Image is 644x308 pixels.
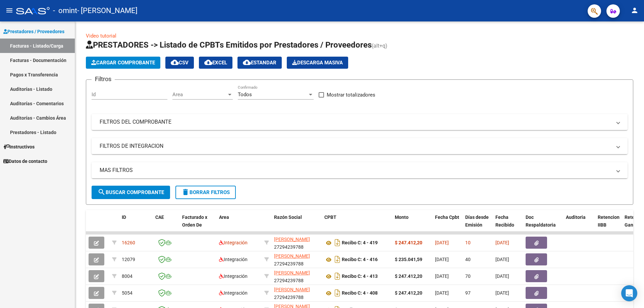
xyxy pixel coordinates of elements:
mat-icon: menu [5,6,13,14]
button: Descarga Masiva [287,57,348,69]
div: 27294239788 [274,236,319,250]
mat-icon: search [98,188,106,196]
datatable-header-cell: Retencion IIBB [595,210,622,240]
span: CAE [155,214,164,220]
span: [PERSON_NAME] [274,287,310,292]
span: EXCEL [204,60,227,66]
i: Descargar documento [333,254,342,265]
datatable-header-cell: Area [216,210,262,240]
button: Estandar [237,57,282,69]
mat-icon: cloud_download [204,58,212,66]
span: - [PERSON_NAME] [77,3,138,18]
span: Prestadores / Proveedores [3,28,64,35]
span: 12079 [122,257,135,262]
datatable-header-cell: Fecha Recibido [493,210,523,240]
span: [DATE] [435,257,449,262]
span: Instructivos [3,143,35,150]
datatable-header-cell: Monto [392,210,432,240]
span: Buscar Comprobante [98,189,164,195]
span: Razón Social [274,214,302,220]
span: Cargar Comprobante [91,60,155,66]
button: EXCEL [199,57,232,69]
strong: Recibo C: 4 - 408 [342,291,378,296]
span: [DATE] [495,257,509,262]
div: Open Intercom Messenger [621,285,637,301]
mat-panel-title: FILTROS DE INTEGRACION [100,142,611,150]
datatable-header-cell: Razón Social [271,210,322,240]
span: Doc Respaldatoria [526,214,556,228]
span: CPBT [324,214,336,220]
span: Monto [395,214,409,220]
strong: Recibo C: 4 - 413 [342,274,378,279]
span: Integración [219,273,248,279]
datatable-header-cell: Auditoria [563,210,595,240]
mat-expansion-panel-header: FILTROS DEL COMPROBANTE [92,114,628,130]
span: 10 [465,240,471,245]
mat-icon: person [631,6,639,14]
datatable-header-cell: CAE [153,210,179,240]
span: Mostrar totalizadores [327,91,375,99]
span: [DATE] [435,290,449,296]
span: Integración [219,290,248,296]
a: Video tutorial [86,33,116,39]
i: Descargar documento [333,288,342,298]
datatable-header-cell: Doc Respaldatoria [523,210,563,240]
div: 27294239788 [274,252,319,266]
mat-panel-title: FILTROS DEL COMPROBANTE [100,118,611,126]
i: Descargar documento [333,271,342,282]
span: 70 [465,273,471,279]
span: 16260 [122,240,135,245]
span: Integración [219,240,248,245]
span: Integración [219,257,248,262]
mat-expansion-panel-header: FILTROS DE INTEGRACION [92,138,628,154]
datatable-header-cell: CPBT [322,210,392,240]
span: Todos [238,91,252,98]
span: 97 [465,290,471,296]
span: 8004 [122,273,132,279]
span: [DATE] [495,240,509,245]
span: Estandar [243,60,276,66]
strong: Recibo C: 4 - 419 [342,240,378,246]
div: 27294239788 [274,269,319,283]
span: [PERSON_NAME] [274,270,310,275]
strong: Recibo C: 4 - 416 [342,257,378,262]
span: CSV [171,60,189,66]
span: (alt+q) [372,43,387,49]
span: 5054 [122,290,132,296]
span: Descarga Masiva [292,60,343,66]
datatable-header-cell: ID [119,210,153,240]
mat-icon: delete [181,188,190,196]
mat-panel-title: MAS FILTROS [100,167,611,174]
mat-icon: cloud_download [171,58,179,66]
span: Borrar Filtros [181,189,230,195]
mat-expansion-panel-header: MAS FILTROS [92,162,628,178]
button: Cargar Comprobante [86,57,160,69]
span: [DATE] [435,240,449,245]
span: PRESTADORES -> Listado de CPBTs Emitidos por Prestadores / Proveedores [86,40,372,50]
span: Area [172,91,227,98]
span: Fecha Cpbt [435,214,459,220]
datatable-header-cell: Días desde Emisión [463,210,493,240]
span: - omint [53,3,77,18]
span: Días desde Emisión [465,214,489,228]
span: [DATE] [495,290,509,296]
span: [PERSON_NAME] [274,237,310,242]
datatable-header-cell: Facturado x Orden De [179,210,216,240]
span: ID [122,214,126,220]
app-download-masive: Descarga masiva de comprobantes (adjuntos) [287,57,348,69]
strong: $ 247.412,20 [395,273,422,279]
i: Descargar documento [333,237,342,248]
span: [DATE] [435,273,449,279]
span: [DATE] [495,273,509,279]
strong: $ 247.412,20 [395,240,422,245]
mat-icon: cloud_download [243,58,251,66]
span: 40 [465,257,471,262]
strong: $ 247.412,20 [395,290,422,296]
button: CSV [165,57,194,69]
span: [PERSON_NAME] [274,253,310,259]
span: Area [219,214,229,220]
datatable-header-cell: Fecha Cpbt [432,210,463,240]
strong: $ 235.041,59 [395,257,422,262]
span: Fecha Recibido [495,214,514,228]
div: 27294239788 [274,286,319,300]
